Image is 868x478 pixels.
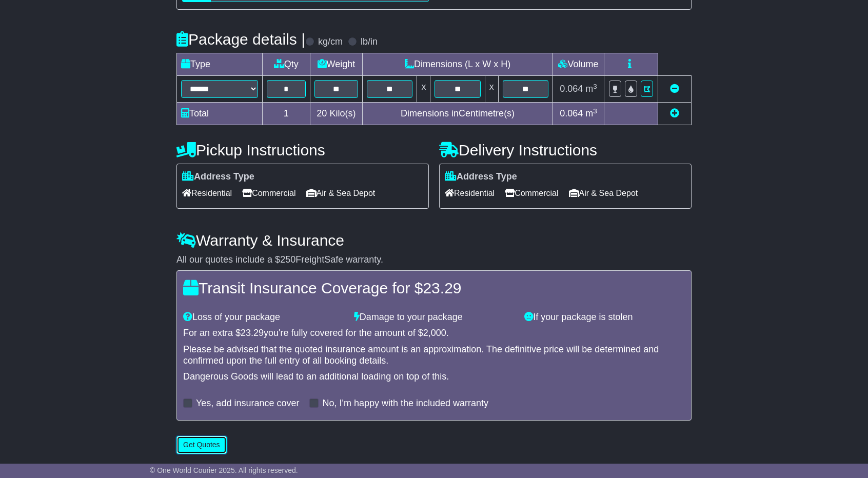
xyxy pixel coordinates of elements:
[310,53,363,76] td: Weight
[317,108,327,118] span: 20
[670,108,679,118] a: Add new item
[593,83,597,90] sup: 3
[560,84,583,94] span: 0.064
[361,36,378,48] label: lb/in
[322,398,488,409] label: No, I'm happy with the included warranty
[585,108,597,118] span: m
[280,254,295,265] span: 250
[196,398,299,409] label: Yes, add insurance cover
[183,371,685,383] div: Dangerous Goods will lead to an additional loading on top of this.
[263,103,310,125] td: 1
[505,185,558,201] span: Commercial
[182,185,232,201] span: Residential
[560,108,583,118] span: 0.064
[306,185,376,201] span: Air & Sea Depot
[553,53,604,76] td: Volume
[176,254,692,266] div: All our quotes include a $ FreightSafe warranty.
[242,185,295,201] span: Commercial
[593,107,597,115] sup: 3
[176,31,305,48] h4: Package details |
[176,232,692,249] h4: Warranty & Insurance
[670,84,679,94] a: Remove this item
[445,185,495,201] span: Residential
[178,312,349,323] div: Loss of your package
[363,103,553,125] td: Dimensions in Centimetre(s)
[310,103,363,125] td: Kilo(s)
[177,103,263,125] td: Total
[349,312,520,323] div: Damage to your package
[183,328,685,339] div: For an extra $ you're fully covered for the amount of $ .
[176,436,227,454] button: Get Quotes
[439,142,692,158] h4: Delivery Instructions
[445,171,517,183] label: Address Type
[183,344,685,366] div: Please be advised that the quoted insurance amount is an approximation. The definitive price will...
[363,53,553,76] td: Dimensions (L x W x H)
[150,466,298,474] span: © One World Courier 2025. All rights reserved.
[183,280,685,296] h4: Transit Insurance Coverage for $
[417,76,430,103] td: x
[176,142,429,158] h4: Pickup Instructions
[519,312,690,323] div: If your package is stolen
[423,328,446,338] span: 2,000
[318,36,343,48] label: kg/cm
[569,185,638,201] span: Air & Sea Depot
[177,53,263,76] td: Type
[485,76,498,103] td: x
[423,280,461,296] span: 23.29
[263,53,310,76] td: Qty
[241,328,264,338] span: 23.29
[585,84,597,94] span: m
[182,171,254,183] label: Address Type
